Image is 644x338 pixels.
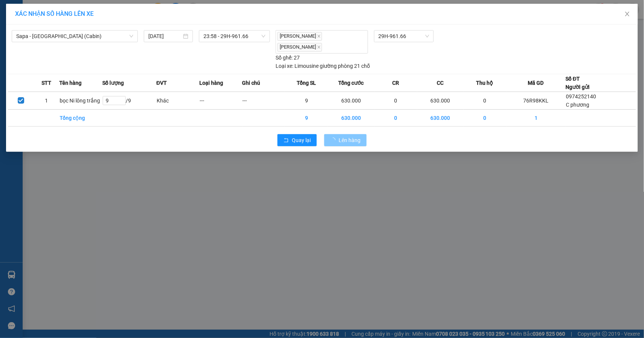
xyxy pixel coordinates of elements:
[617,4,638,25] button: Close
[566,102,590,108] span: C phương
[102,92,156,109] td: / 9
[297,79,316,87] span: Tổng SL
[392,79,399,87] span: CR
[117,96,125,101] span: Increase Value
[15,10,94,17] span: XÁC NHẬN SỐ HÀNG LÊN XE
[292,136,311,144] span: Quay lại
[199,92,242,109] td: ---
[624,11,630,17] span: close
[199,79,223,87] span: Loại hàng
[285,92,328,109] td: 9
[285,109,328,126] td: 9
[528,79,544,87] span: Mã GD
[277,43,322,52] span: [PERSON_NAME]
[59,79,82,87] span: Tên hàng
[102,79,124,87] span: Số lượng
[437,79,444,87] span: CC
[464,109,507,126] td: 0
[276,54,300,62] div: 27
[59,92,102,109] td: bọc Ni lông trắng
[277,134,317,146] button: rollbackQuay lại
[148,32,182,40] input: 11/08/2025
[242,79,260,87] span: Ghi chú
[374,92,418,109] td: 0
[476,79,493,87] span: Thu hộ
[379,31,429,42] span: 29H-961.66
[119,96,124,101] span: up
[276,62,293,70] span: Loại xe:
[156,79,167,87] span: ĐVT
[42,79,51,87] span: STT
[16,31,133,42] span: Sapa - Hà Nội (Cabin)
[374,109,418,126] td: 0
[283,138,289,144] span: rollback
[339,136,361,144] span: Lên hàng
[59,109,102,126] td: Tổng cộng
[277,32,322,41] span: [PERSON_NAME]
[324,134,367,146] button: Lên hàng
[417,92,464,109] td: 630.000
[203,31,265,42] span: 23:58 - 29H-961.66
[507,92,566,109] td: 76R98KKL
[330,138,339,143] span: loading
[328,92,374,109] td: 630.000
[242,92,285,109] td: ---
[317,45,321,49] span: close
[156,92,199,109] td: Khác
[417,109,464,126] td: 630.000
[34,92,59,109] td: 1
[338,79,364,87] span: Tổng cước
[566,93,596,99] span: 0974252140
[117,101,125,105] span: Decrease Value
[119,101,124,105] span: down
[276,54,293,62] span: Số ghế:
[328,109,374,126] td: 630.000
[464,92,507,109] td: 0
[507,109,566,126] td: 1
[566,75,590,91] div: Số ĐT Người gửi
[317,34,321,38] span: close
[276,62,370,70] div: Limousine giường phòng 21 chỗ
